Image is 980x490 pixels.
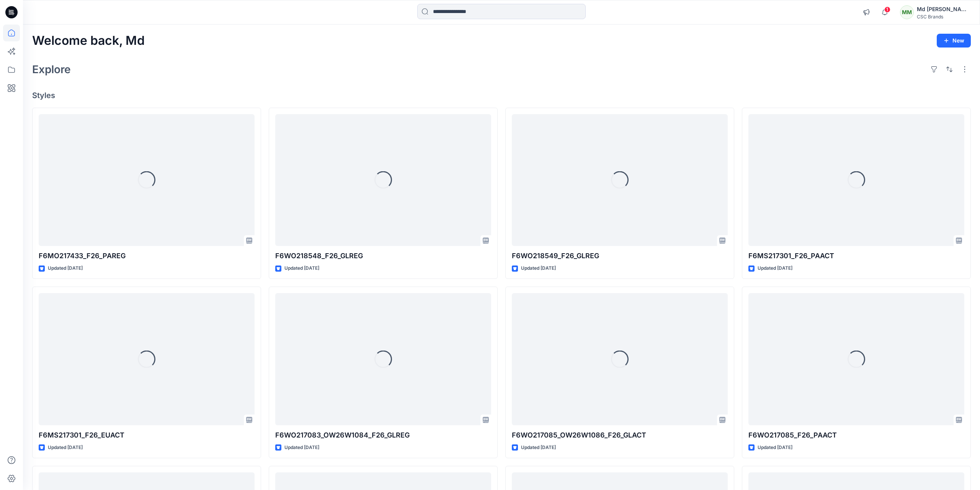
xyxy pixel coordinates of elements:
[512,430,728,441] p: F6WO217085_OW26W1086_F26_GLACT
[758,444,792,452] p: Updated [DATE]
[275,430,491,441] p: F6WO217083_OW26W1084_F26_GLREG
[32,63,71,75] h2: Explore
[39,430,255,441] p: F6MS217301_F26_EUACT
[884,7,890,13] span: 1
[32,34,145,48] h2: Welcome back, Md
[284,264,319,272] p: Updated [DATE]
[748,251,964,261] p: F6MS217301_F26_PAACT
[48,444,83,452] p: Updated [DATE]
[521,264,556,272] p: Updated [DATE]
[937,34,971,48] button: New
[748,430,964,441] p: F6WO217085_F26_PAACT
[39,251,255,261] p: F6MO217433_F26_PAREG
[32,91,971,100] h4: Styles
[512,251,728,261] p: F6WO218549_F26_GLREG
[758,264,792,272] p: Updated [DATE]
[917,14,970,20] div: CSC Brands
[521,444,556,452] p: Updated [DATE]
[48,264,83,272] p: Updated [DATE]
[284,444,319,452] p: Updated [DATE]
[275,251,491,261] p: F6WO218548_F26_GLREG
[917,5,970,14] div: Md [PERSON_NAME]
[900,5,914,19] div: MM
